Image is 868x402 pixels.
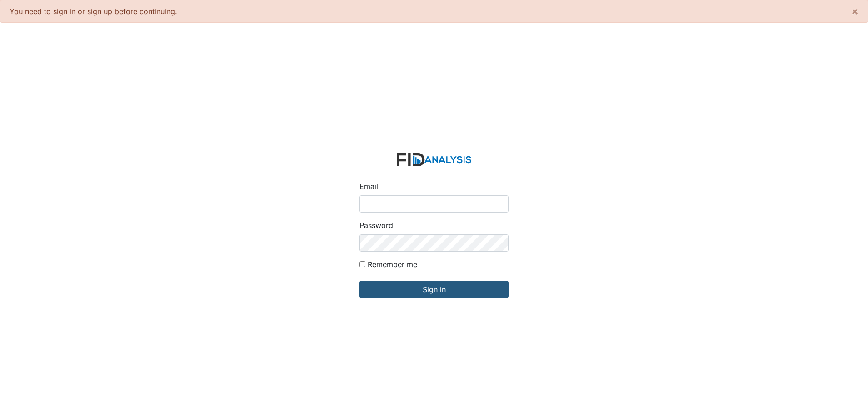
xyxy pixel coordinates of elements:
label: Password [359,220,393,231]
button: × [842,0,868,22]
label: Email [359,181,378,192]
label: Remember me [368,259,417,270]
img: logo-2fc8c6e3336f68795322cb6e9a2b9007179b544421de10c17bdaae8622450297.svg [397,153,471,166]
span: × [851,5,858,18]
input: Sign in [359,281,509,298]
